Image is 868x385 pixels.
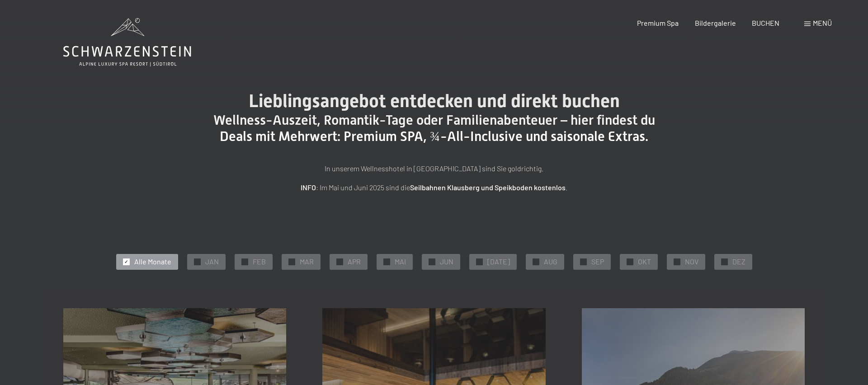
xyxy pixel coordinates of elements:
span: ✓ [581,258,585,265]
span: ✓ [124,258,128,265]
a: Bildergalerie [695,19,736,27]
span: ✓ [628,258,632,265]
span: ✓ [385,258,388,265]
span: MAR [300,257,314,267]
span: SEP [591,257,604,267]
span: ✓ [338,258,341,265]
span: OKT [638,257,651,267]
span: Wellness-Auszeit, Romantik-Tage oder Familienabenteuer – hier findest du Deals mit Mehrwert: Prem... [213,112,655,144]
span: ✓ [675,258,679,265]
strong: Seilbahnen Klausberg und Speikboden kostenlos [410,183,566,192]
span: [DATE] [487,257,510,267]
span: Lieblingsangebot entdecken und direkt buchen [249,90,620,112]
a: Premium Spa [637,19,679,27]
span: ✓ [477,258,481,265]
span: NOV [685,257,698,267]
span: JAN [205,257,219,267]
span: JUN [440,257,453,267]
span: DEZ [732,257,745,267]
span: ✓ [534,258,538,265]
span: ✓ [243,258,246,265]
span: AUG [544,257,557,267]
span: Menü [813,19,832,27]
span: APR [348,257,361,267]
a: BUCHEN [752,19,779,27]
span: ✓ [430,258,434,265]
span: FEB [253,257,266,267]
span: Alle Monate [134,257,171,267]
strong: INFO [301,183,316,192]
span: ✓ [722,258,726,265]
span: ✓ [195,258,199,265]
span: MAI [395,257,406,267]
p: In unserem Wellnesshotel in [GEOGRAPHIC_DATA] sind Sie goldrichtig. [208,163,660,174]
p: : Im Mai und Juni 2025 sind die . [208,182,660,193]
span: ✓ [290,258,293,265]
